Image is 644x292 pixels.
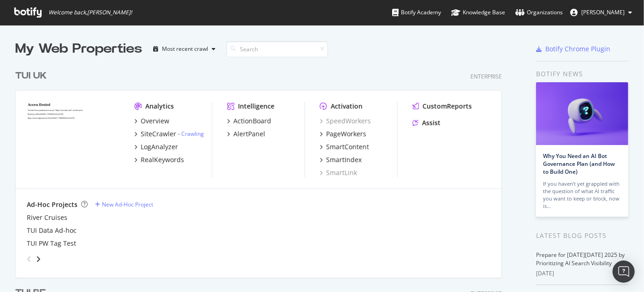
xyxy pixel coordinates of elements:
div: Overview [141,116,169,126]
a: Crawling [181,130,204,138]
div: My Web Properties [15,40,142,58]
div: Enterprise [471,73,502,80]
div: Most recent crawl [162,46,208,52]
a: SpeedWorkers [320,116,371,126]
a: TUI Data Ad-hoc [27,226,77,235]
a: River Cruises [27,213,67,222]
a: Botify Chrome Plugin [536,44,610,54]
div: Botify Academy [392,8,441,17]
a: TUI UK [15,69,50,83]
div: ActionBoard [233,116,271,126]
img: Why You Need an AI Bot Governance Plan (and How to Build One) [536,82,628,145]
div: SiteCrawler [141,129,176,139]
div: LogAnalyzer [141,142,178,152]
div: Botify Chrome Plugin [545,44,610,54]
div: angle-left [23,252,35,267]
div: - [178,130,204,138]
a: SmartContent [320,142,369,152]
a: RealKeywords [134,155,184,164]
a: CustomReports [412,102,472,111]
div: Assist [422,118,441,128]
a: AlertPanel [227,129,265,139]
a: ActionBoard [227,116,271,126]
input: Search [227,41,328,57]
div: CustomReports [423,102,472,111]
a: Why You Need an AI Bot Governance Plan (and How to Build One) [543,152,615,176]
div: New Ad-Hoc Project [102,201,153,208]
div: RealKeywords [141,155,184,164]
a: New Ad-Hoc Project [95,201,153,208]
div: Knowledge Base [451,8,505,17]
div: SmartIndex [326,155,362,164]
span: Welcome back, [PERSON_NAME] ! [48,9,132,16]
div: SmartContent [326,142,369,152]
div: If you haven’t yet grappled with the question of what AI traffic you want to keep or block, now is… [543,180,621,210]
button: [PERSON_NAME] [563,5,639,20]
div: angle-right [35,255,42,264]
a: SmartIndex [320,155,362,164]
a: Prepare for [DATE][DATE] 2025 by Prioritizing AI Search Visibility [536,251,625,267]
div: Organizations [515,8,563,17]
div: Ad-Hoc Projects [27,200,78,209]
a: Assist [412,118,441,128]
div: Open Intercom Messenger [613,261,635,283]
button: Most recent crawl [149,42,219,56]
div: Latest Blog Posts [536,231,629,241]
a: LogAnalyzer [134,142,178,152]
div: Activation [331,102,363,111]
a: PageWorkers [320,129,366,139]
div: AlertPanel [233,129,265,139]
span: Kristiina Halme [581,8,625,16]
a: Overview [134,116,169,126]
img: tui.co.uk [27,102,119,176]
a: SiteCrawler- Crawling [134,129,204,139]
div: Analytics [145,102,174,111]
div: Botify news [536,69,629,79]
div: Intelligence [238,102,274,111]
div: [DATE] [536,269,629,278]
a: SmartLink [320,168,357,177]
div: PageWorkers [326,129,366,139]
a: TUI PW Tag Test [27,239,76,248]
div: TUI UK [15,69,47,83]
